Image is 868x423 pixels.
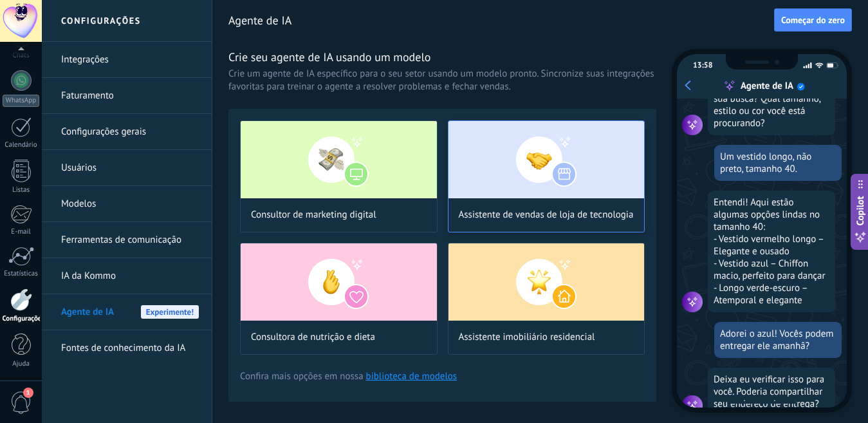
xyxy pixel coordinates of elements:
[854,196,867,225] span: Copilot
[23,388,33,398] span: 1
[3,186,40,194] div: Listas
[42,114,212,150] li: Configurações gerais
[42,330,212,366] li: Fontes de conhecimento da IA
[141,305,199,319] span: Experimente!
[42,186,212,222] li: Modelos
[241,121,437,198] img: Consultor de marketing digital
[61,294,199,330] a: Agente de IAExperimente!
[61,222,199,258] a: Ferramentas de comunicação
[3,360,40,368] div: Ajuda
[3,270,40,278] div: Estatísticas
[251,331,375,344] span: Consultora de nutrição e dieta
[42,150,212,186] li: Usuários
[459,209,634,221] span: Assistente de vendas de loja de tecnologia
[708,191,835,312] div: Entendi! Aqui estão algumas opções lindas no tamanho 40: - Vestido vermelho longo – Elegante e ou...
[774,8,852,32] button: Começar do zero
[682,395,703,416] img: agent icon
[714,322,842,358] div: Adorei o azul! Vocês podem entregar ele amanhã?
[448,121,645,198] img: Assistente de vendas de loja de tecnologia
[3,141,40,149] div: Calendário
[682,115,703,135] img: agent icon
[42,42,212,78] li: Integrações
[61,150,199,186] a: Usuários
[459,331,595,344] span: Assistente imobiliário residencial
[61,258,199,294] a: IA da Kommo
[448,243,645,321] img: Assistente imobiliário residencial
[781,15,845,24] span: Começar do zero
[61,330,199,366] a: Fontes de conhecimento da IA
[241,243,437,321] img: Consultora de nutrição e dieta
[3,315,40,323] div: Configurações
[228,68,656,93] span: Crie um agente de IA específico para o seu setor usando um modelo pronto. Sincronize suas integra...
[61,42,199,78] a: Integrações
[61,114,199,150] a: Configurações gerais
[693,61,712,70] div: 13:58
[240,370,457,382] span: Confira mais opções em nossa
[228,49,656,65] h3: Crie seu agente de IA usando um modelo
[366,370,457,382] a: biblioteca de modelos
[3,95,39,107] div: WhatsApp
[708,368,835,416] div: Deixa eu verificar isso para você. Poderia compartilhar seu endereço de entrega?
[251,209,376,221] span: Consultor de marketing digital
[61,294,114,330] span: Agente de IA
[42,222,212,258] li: Ferramentas de comunicação
[42,78,212,114] li: Faturamento
[3,228,40,236] div: E-mail
[228,8,774,33] h2: Agente de IA
[714,145,842,181] div: Um vestido longo, não preto, tamanho 40.
[61,78,199,114] a: Faturamento
[42,258,212,294] li: IA da Kommo
[682,292,703,312] img: agent icon
[61,186,199,222] a: Modelos
[741,80,793,92] div: Agente de IA
[42,294,212,330] li: Agente de IA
